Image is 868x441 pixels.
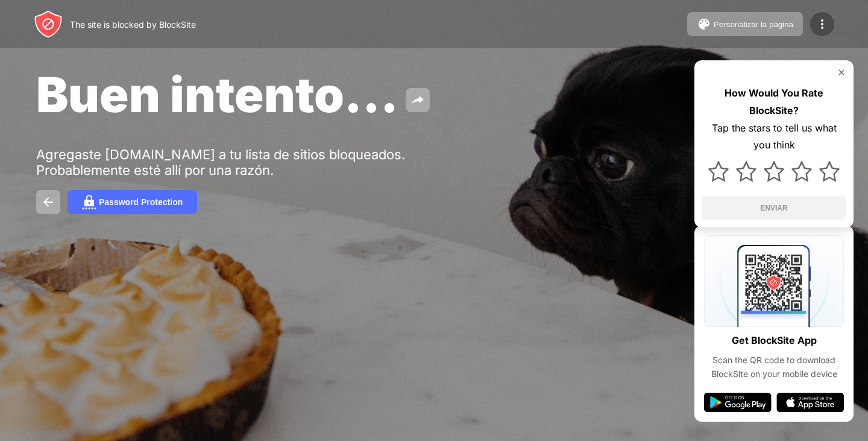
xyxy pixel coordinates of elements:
[702,119,846,154] div: Tap the stars to tell us what you think
[736,161,756,182] img: star.svg
[82,195,96,209] img: password.svg
[815,17,829,31] img: menu-icon.svg
[819,161,840,182] img: star.svg
[36,65,398,124] span: Buen intento...
[41,195,55,209] img: back.svg
[704,235,844,327] img: qrcode.svg
[410,93,425,107] img: share.svg
[687,12,803,36] button: Personalizar la página
[732,332,817,349] div: Get BlockSite App
[764,161,784,182] img: star.svg
[714,20,793,29] div: Personalizar la página
[68,190,197,214] button: Password Protection
[702,84,846,119] div: How Would You Rate BlockSite?
[776,393,844,412] img: app-store.svg
[70,19,196,30] div: The site is blocked by BlockSite
[36,147,409,178] div: Agregaste [DOMAIN_NAME] a tu lista de sitios bloqueados. Probablemente esté allí por una razón.
[791,161,812,182] img: star.svg
[837,68,846,77] img: rate-us-close.svg
[704,354,844,381] div: Scan the QR code to download BlockSite on your mobile device
[34,10,63,39] img: header-logo.svg
[702,196,846,220] button: ENVIAR
[708,161,729,182] img: star.svg
[704,393,772,412] img: google-play.svg
[99,197,183,207] div: Password Protection
[697,17,711,31] img: pallet.svg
